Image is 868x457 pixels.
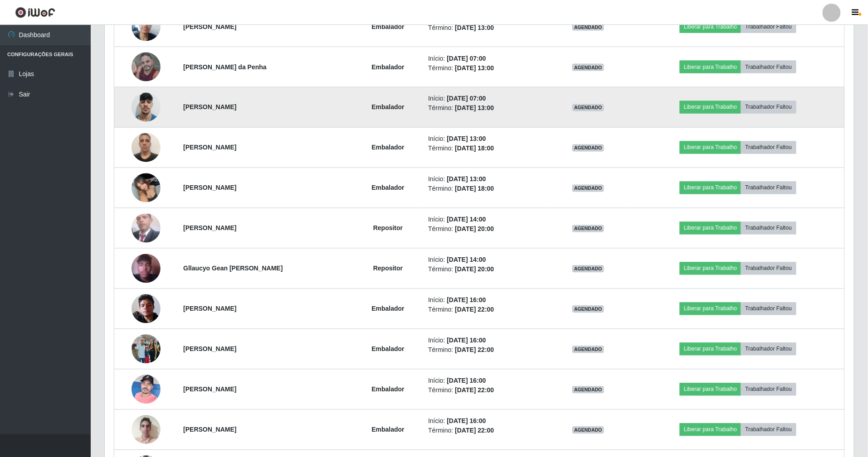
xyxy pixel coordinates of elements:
[741,20,796,33] button: Trabalhador Faltou
[428,144,539,154] li: Término:
[741,423,796,436] button: Trabalhador Faltou
[447,337,486,344] time: [DATE] 16:00
[447,135,486,143] time: [DATE] 13:00
[428,296,539,305] li: Início:
[428,184,539,194] li: Término:
[428,94,539,104] li: Início:
[572,185,604,192] span: AGENDADO
[183,265,283,272] strong: Gllaucyo Gean [PERSON_NAME]
[183,225,236,232] strong: [PERSON_NAME]
[680,423,741,436] button: Liberar para Trabalho
[372,346,405,353] strong: Embalador
[183,305,236,313] strong: [PERSON_NAME]
[572,104,604,111] span: AGENDADO
[373,225,403,232] strong: Repositor
[741,182,796,194] button: Trabalhador Faltou
[455,266,494,273] time: [DATE] 20:00
[572,386,604,394] span: AGENDADO
[741,383,796,396] button: Trabalhador Faltou
[428,305,539,315] li: Término:
[455,24,494,31] time: [DATE] 13:00
[372,426,405,433] strong: Embalador
[680,182,741,194] button: Liberar para Trabalho
[428,417,539,426] li: Início:
[183,386,236,393] strong: [PERSON_NAME]
[455,306,494,313] time: [DATE] 22:00
[373,265,403,272] strong: Repositor
[132,128,161,167] img: 1745348003536.jpeg
[680,303,741,315] button: Liberar para Trabalho
[372,23,405,30] strong: Embalador
[132,410,161,449] img: 1740100256031.jpeg
[455,346,494,354] time: [DATE] 22:00
[455,105,494,112] time: [DATE] 13:00
[183,104,236,111] strong: [PERSON_NAME]
[455,387,494,394] time: [DATE] 22:00
[428,175,539,184] li: Início:
[680,101,741,114] button: Liberar para Trabalho
[572,64,604,71] span: AGENDADO
[372,305,405,313] strong: Embalador
[447,55,486,62] time: [DATE] 07:00
[183,23,236,30] strong: [PERSON_NAME]
[132,88,161,126] img: 1755788911254.jpeg
[741,141,796,154] button: Trabalhador Faltou
[372,63,405,71] strong: Embalador
[447,216,486,223] time: [DATE] 14:00
[428,376,539,386] li: Início:
[428,386,539,395] li: Término:
[741,343,796,356] button: Trabalhador Faltou
[680,222,741,235] button: Liberar para Trabalho
[15,7,55,18] img: CoreUI Logo
[132,7,161,46] img: 1745015698766.jpeg
[680,383,741,396] button: Liberar para Trabalho
[447,95,486,102] time: [DATE] 07:00
[572,265,604,273] span: AGENDADO
[132,168,161,207] img: 1754455708839.jpeg
[372,144,405,151] strong: Embalador
[428,63,539,73] li: Término:
[132,212,161,244] img: 1740078176473.jpeg
[572,24,604,31] span: AGENDADO
[183,346,236,353] strong: [PERSON_NAME]
[447,377,486,385] time: [DATE] 16:00
[428,426,539,436] li: Término:
[741,61,796,73] button: Trabalhador Faltou
[572,225,604,232] span: AGENDADO
[132,330,161,369] img: 1736432755122.jpeg
[447,256,486,264] time: [DATE] 14:00
[680,343,741,356] button: Liberar para Trabalho
[183,144,236,151] strong: [PERSON_NAME]
[428,225,539,234] li: Término:
[741,101,796,114] button: Trabalhador Faltou
[428,135,539,144] li: Início:
[680,61,741,73] button: Liberar para Trabalho
[183,63,267,71] strong: [PERSON_NAME] da Penha
[455,226,494,233] time: [DATE] 20:00
[372,386,405,393] strong: Embalador
[680,141,741,154] button: Liberar para Trabalho
[680,20,741,33] button: Liberar para Trabalho
[455,185,494,192] time: [DATE] 18:00
[428,255,539,265] li: Início:
[132,243,161,294] img: 1750804753278.jpeg
[455,145,494,152] time: [DATE] 18:00
[447,176,486,183] time: [DATE] 13:00
[132,53,161,82] img: 1754916513392.jpeg
[428,215,539,225] li: Início:
[372,184,405,192] strong: Embalador
[428,23,539,33] li: Término:
[741,303,796,315] button: Trabalhador Faltou
[572,346,604,353] span: AGENDADO
[132,370,161,409] img: 1735860830923.jpeg
[447,297,486,304] time: [DATE] 16:00
[447,418,486,425] time: [DATE] 16:00
[455,427,494,434] time: [DATE] 22:00
[572,306,604,313] span: AGENDADO
[183,184,236,192] strong: [PERSON_NAME]
[455,64,494,72] time: [DATE] 13:00
[572,144,604,152] span: AGENDADO
[572,427,604,434] span: AGENDADO
[428,336,539,346] li: Início:
[428,54,539,63] li: Início:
